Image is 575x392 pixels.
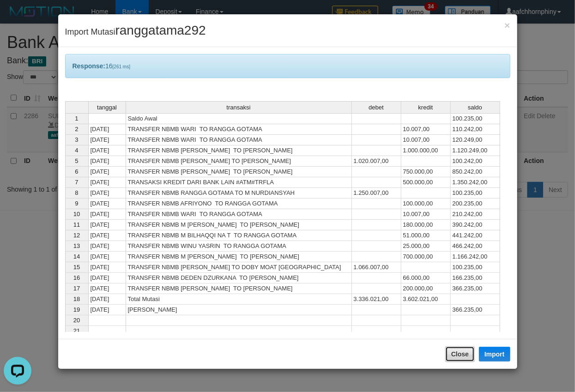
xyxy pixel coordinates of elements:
td: 66.000,00 [401,273,451,283]
td: 100.235,00 [451,188,500,199]
div: 16 [65,54,510,78]
td: 1.250.007,00 [352,188,401,199]
td: TRANSAKSI KREDIT DARI BANK LAIN #ATM#TRFLA [126,177,352,188]
b: Response: [73,62,106,70]
td: 10.007,00 [401,209,451,220]
td: TRANSFER NBMB [PERSON_NAME] TO [PERSON_NAME] [126,283,352,294]
td: [DATE] [88,241,126,252]
td: 390.242,00 [451,220,500,230]
td: 500.000,00 [401,177,451,188]
span: [261 ms] [113,64,130,69]
button: Import [479,347,510,362]
td: 466.242,00 [451,241,500,252]
span: ranggatama292 [115,23,206,37]
td: 210.242,00 [451,209,500,220]
span: 21 [73,327,80,334]
td: 366.235,00 [451,283,500,294]
span: 20 [73,317,80,324]
td: TRANSFER NBMB WINU YASRIN TO RANGGA GOTAMA [126,241,352,252]
span: 12 [73,232,80,239]
td: TRANSFER NBMB WARI TO RANGGA GOTAMA [126,209,352,220]
td: 1.120.249,00 [451,145,500,156]
button: Close [445,346,475,362]
span: 11 [73,221,80,228]
td: 750.000,00 [401,167,451,177]
td: [DATE] [88,209,126,220]
td: 100.242,00 [451,156,500,167]
span: 17 [73,285,80,292]
span: 18 [73,296,80,302]
td: 200.000,00 [401,283,451,294]
td: [PERSON_NAME] [126,305,352,315]
td: [DATE] [88,135,126,145]
td: [DATE] [88,252,126,262]
span: Import Mutasi [65,27,206,36]
td: TRANSFER NBMB [PERSON_NAME] TO DOBY MOAT [GEOGRAPHIC_DATA] [126,262,352,273]
span: kredit [418,104,433,111]
td: [DATE] [88,124,126,135]
td: TRANSFER NBMB M [PERSON_NAME] TO [PERSON_NAME] [126,220,352,230]
td: TRANSFER NBMB AFRIYONO TO RANGGA GOTAMA [126,199,352,209]
td: TRANSFER NBMB DEDEN DZURKANA TO [PERSON_NAME] [126,273,352,283]
span: 13 [73,242,80,249]
td: 100.000,00 [401,199,451,209]
span: 14 [73,253,80,260]
td: 51.000,00 [401,230,451,241]
td: 1.350.242,00 [451,177,500,188]
td: [DATE] [88,305,126,315]
td: 1.166.242,00 [451,252,500,262]
td: 1.000.000,00 [401,145,451,156]
td: TRANSFER NBMB M [PERSON_NAME] TO [PERSON_NAME] [126,252,352,262]
span: 6 [75,168,78,175]
span: × [504,20,510,30]
td: 850.242,00 [451,167,500,177]
td: TRANSFER NBMB M BILHAQQI NA T TO RANGGA GOTAMA [126,230,352,241]
td: 100.235,00 [451,262,500,273]
span: 10 [73,211,80,217]
td: 10.007,00 [401,135,451,145]
span: 5 [75,157,78,164]
td: [DATE] [88,188,126,199]
span: transaksi [226,104,250,111]
span: 3 [75,136,78,143]
td: 110.242,00 [451,124,500,135]
td: TRANSFER NBMB [PERSON_NAME] TO [PERSON_NAME] [126,167,352,177]
span: 1 [75,115,78,122]
td: [DATE] [88,167,126,177]
td: Saldo Awal [126,113,352,124]
td: [DATE] [88,294,126,305]
td: 1.066.007,00 [352,262,401,273]
span: 9 [75,200,78,207]
td: 120.249,00 [451,135,500,145]
td: 3.602.021,00 [401,294,451,305]
td: [DATE] [88,262,126,273]
span: 15 [73,264,80,271]
td: [DATE] [88,273,126,283]
td: TRANSFER NBMB WARI TO RANGGA GOTAMA [126,135,352,145]
td: TRANSFER NBMB [PERSON_NAME] TO [PERSON_NAME] [126,156,352,167]
button: Close [504,20,510,30]
td: 3.336.021,00 [352,294,401,305]
td: TRANSFER NBMB RANGGA GOTAMA TO M NURDIANSYAH [126,188,352,199]
td: [DATE] [88,199,126,209]
span: saldo [468,104,482,111]
span: 2 [75,126,78,133]
td: [DATE] [88,156,126,167]
td: 25.000,00 [401,241,451,252]
td: [DATE] [88,145,126,156]
td: 700.000,00 [401,252,451,262]
span: 7 [75,179,78,186]
span: 16 [73,274,80,281]
td: 100.235,00 [451,113,500,124]
td: Total Mutasi [126,294,352,305]
td: TRANSFER NBMB [PERSON_NAME] TO [PERSON_NAME] [126,145,352,156]
span: tanggal [97,104,117,111]
td: TRANSFER NBMB WARI TO RANGGA GOTAMA [126,124,352,135]
td: 441.242,00 [451,230,500,241]
td: [DATE] [88,177,126,188]
td: 1.020.007,00 [352,156,401,167]
td: 366.235,00 [451,305,500,315]
td: [DATE] [88,283,126,294]
button: Open LiveChat chat widget [4,4,31,31]
span: 8 [75,189,78,196]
